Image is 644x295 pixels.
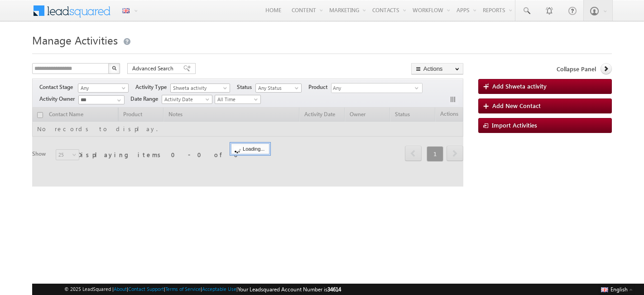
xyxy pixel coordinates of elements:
a: Terms of Service [165,286,201,292]
span: Import Activities [492,121,537,129]
span: Any [78,84,125,92]
span: Activity Type [135,83,170,91]
a: About [114,286,127,292]
span: Activity Date [162,95,209,103]
a: Contact Support [128,286,164,292]
span: © 2025 LeadSquared | | | | | [64,285,341,294]
a: Acceptable Use [202,286,236,292]
a: Shweta activity [170,84,230,93]
span: Add New Contact [492,102,541,109]
span: Shweta activity [171,84,226,92]
span: English [610,286,628,293]
span: Your Leadsquared Account Number is [238,286,341,293]
div: Any [331,83,423,93]
img: Search [112,66,116,70]
div: Loading... [231,143,269,154]
span: Advanced Search [132,64,176,73]
span: All Time [215,95,258,103]
span: Manage Activities [32,33,118,47]
a: Any [78,84,129,93]
span: Date Range [130,95,162,103]
span: Any Status [256,84,299,92]
button: Actions [411,63,463,74]
span: Any [332,84,415,94]
span: Status [237,83,255,91]
span: Contact Stage [39,83,77,91]
a: Activity Date [162,95,212,104]
span: Collapse Panel [557,65,596,73]
span: 34614 [327,286,341,293]
span: select [415,86,422,90]
span: Activity Owner [39,95,78,103]
button: English [599,284,635,295]
a: All Time [215,95,261,104]
span: Product [308,83,331,91]
a: Show All Items [112,96,124,105]
span: Add Shweta activity [492,82,547,90]
a: Any Status [255,84,302,93]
